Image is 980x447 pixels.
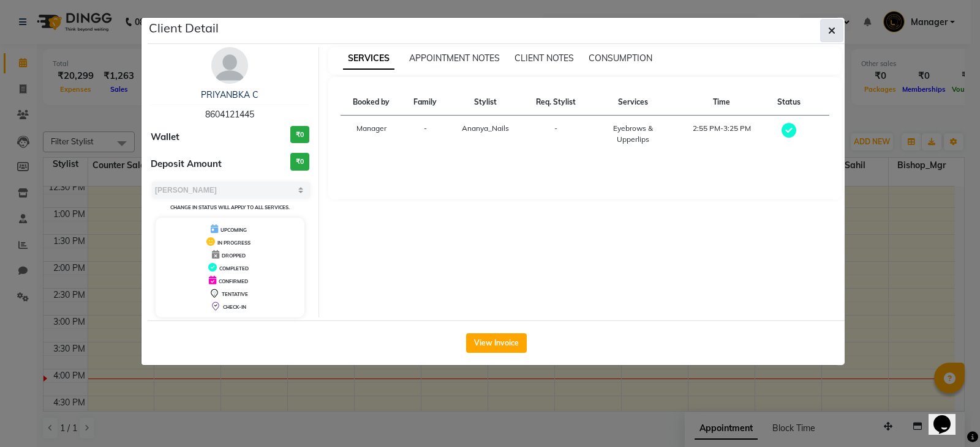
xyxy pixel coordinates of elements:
[341,89,402,116] th: Booked by
[343,48,394,70] span: SERVICES
[589,53,652,64] span: CONSUMPTION
[523,89,589,116] th: Req. Stylist
[170,204,290,210] small: Change in status will apply to all services.
[290,126,309,144] h3: ₹0
[596,123,670,145] div: Eyebrows & Upperlips
[466,333,527,353] button: View Invoice
[149,19,219,37] h5: Client Detail
[341,116,402,153] td: Manager
[409,53,500,64] span: APPOINTMENT NOTES
[217,240,251,246] span: IN PROGRESS
[677,89,766,116] th: Time
[201,89,258,100] a: PRIYANBKA C
[677,116,766,153] td: 2:55 PM-3:25 PM
[223,304,246,310] span: CHECK-IN
[402,116,448,153] td: -
[151,130,179,144] span: Wallet
[151,157,222,171] span: Deposit Amount
[222,253,246,259] span: DROPPED
[589,89,677,116] th: Services
[448,89,523,116] th: Stylist
[219,278,248,284] span: CONFIRMED
[462,124,509,133] span: Ananya_Nails
[219,265,249,272] span: COMPLETED
[211,47,248,84] img: avatar
[222,291,248,297] span: TENTATIVE
[929,398,968,435] iframe: chat widget
[514,53,574,64] span: CLIENT NOTES
[523,116,589,153] td: -
[402,89,448,116] th: Family
[766,89,812,116] th: Status
[205,109,254,120] span: 8604121445
[221,227,247,233] span: UPCOMING
[290,153,309,171] h3: ₹0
